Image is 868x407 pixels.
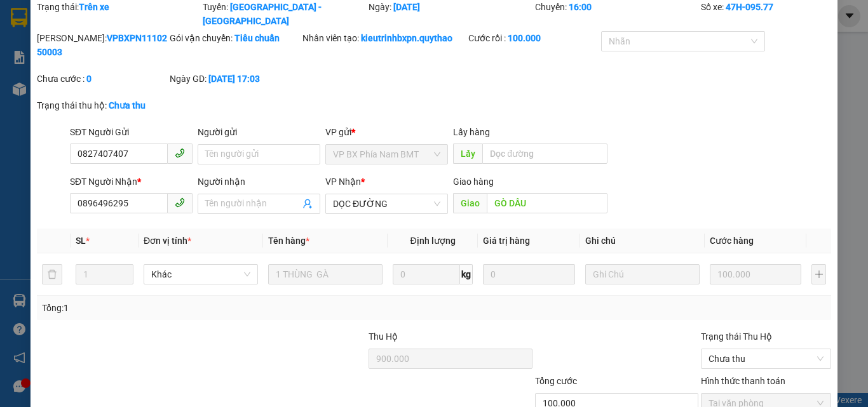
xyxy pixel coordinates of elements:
span: Đơn vị tính [144,236,191,246]
span: Cước hàng [710,236,754,246]
div: Người nhận [198,175,320,189]
span: Lấy hàng [453,127,490,137]
span: phone [175,197,185,208]
div: [PERSON_NAME]: [37,31,167,59]
input: 0 [483,264,574,284]
input: Ghi Chú [585,264,700,284]
span: VP BX Phía Nam BMT [333,145,440,164]
div: Trạng thái thu hộ: [37,98,200,112]
b: Trên xe [79,2,109,12]
b: Chưa thu [109,100,146,110]
input: 0 [710,264,801,284]
div: SĐT Người Gửi [70,125,193,139]
b: kieutrinhbxpn.quythao [361,33,452,43]
span: Thu Hộ [369,331,398,342]
span: SL [76,236,86,246]
span: Giá trị hàng [483,236,530,246]
input: Dọc đường [487,193,607,213]
div: Chưa cước : [37,72,167,86]
b: Tiêu chuẩn [234,33,280,43]
span: phone [175,148,185,158]
div: Cước rồi : [468,31,599,45]
span: Giao hàng [453,177,494,187]
span: Khác [151,265,250,284]
b: 100.000 [508,33,541,43]
span: Định lượng [410,236,455,246]
span: user-add [302,199,313,209]
input: Dọc đường [482,143,607,164]
div: Trạng thái Thu Hộ [701,330,831,344]
span: Tên hàng [268,236,309,246]
b: [DATE] [393,2,420,12]
span: kg [460,264,473,284]
b: [DATE] 17:03 [208,74,260,84]
span: Chưa thu [709,349,824,368]
th: Ghi chú [580,229,705,253]
label: Hình thức thanh toán [701,376,785,386]
span: Lấy [453,143,482,164]
b: [GEOGRAPHIC_DATA] - [GEOGRAPHIC_DATA] [203,2,322,26]
b: 16:00 [569,2,592,12]
div: Nhân viên tạo: [302,31,466,45]
span: Giao [453,193,487,213]
span: VP Nhận [325,177,361,187]
div: Gói vận chuyển: [170,31,300,45]
button: plus [811,264,826,284]
span: DỌC ĐƯỜNG [333,194,440,213]
div: SĐT Người Nhận [70,175,193,189]
b: 0 [86,74,92,84]
button: delete [42,264,62,284]
div: Người gửi [198,125,320,139]
input: VD: Bàn, Ghế [268,264,383,284]
span: Tổng cước [535,376,577,386]
div: VP gửi [325,125,448,139]
div: Ngày GD: [170,72,300,86]
div: Tổng: 1 [42,301,336,315]
b: 47H-095.77 [726,2,773,12]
